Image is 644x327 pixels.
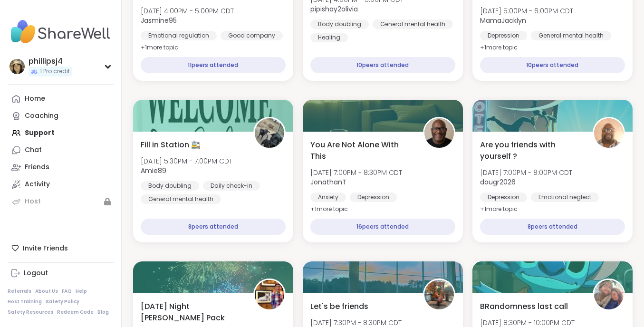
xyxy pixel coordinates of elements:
b: JonathanT [310,177,346,187]
div: General mental health [141,194,221,204]
b: pipishay2olivia [310,4,358,14]
b: Amie89 [141,166,166,175]
span: 1 Pro credit [40,67,70,76]
img: Amie89 [255,118,284,148]
div: Healing [310,33,348,42]
a: Home [8,90,114,107]
a: Referrals [8,288,31,295]
span: Let's be friends [310,301,368,312]
div: Invite Friends [8,240,114,257]
a: Friends [8,159,114,176]
b: Jasmine95 [141,16,177,25]
div: Good company [221,31,283,40]
div: Body doubling [310,19,369,29]
div: Body doubling [141,181,199,191]
a: Activity [8,176,114,193]
div: Activity [25,180,50,189]
div: Depression [350,192,397,202]
div: Anxiety [310,192,346,202]
a: Help [76,288,87,295]
div: Chat [25,145,42,155]
a: Safety Policy [46,298,79,305]
div: Daily check-in [203,181,260,191]
a: Chat [8,142,114,159]
a: Logout [8,265,114,282]
div: Logout [24,269,48,278]
a: Coaching [8,107,114,125]
span: [DATE] Night [PERSON_NAME] Pack [141,301,243,324]
div: Home [25,94,45,104]
div: General mental health [373,19,453,29]
img: phillipsj4 [10,59,25,74]
a: FAQ [62,288,72,295]
div: Emotional regulation [141,31,217,40]
a: Safety Resources [8,309,53,316]
img: AmberWolffWizard [255,280,284,309]
div: Coaching [25,111,58,121]
a: Blog [97,309,109,316]
span: You Are Not Alone With This [310,139,413,162]
div: 10 peers attended [310,57,455,73]
a: About Us [35,288,58,295]
img: ShareWell Nav Logo [8,15,114,48]
span: [DATE] 4:00PM - 5:00PM CDT [141,6,234,16]
div: Host [25,197,41,206]
div: Friends [25,163,49,172]
span: Fill in Station 🚉 [141,139,201,151]
div: 8 peers attended [141,219,286,235]
a: Host Training [8,298,42,305]
span: [DATE] 7:00PM - 8:30PM CDT [310,168,402,177]
div: 16 peers attended [310,219,455,235]
a: Host [8,193,114,210]
span: [DATE] 5:30PM - 7:00PM CDT [141,156,232,166]
a: Redeem Code [57,309,94,316]
div: phillipsj4 [29,56,72,67]
div: 11 peers attended [141,57,286,73]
